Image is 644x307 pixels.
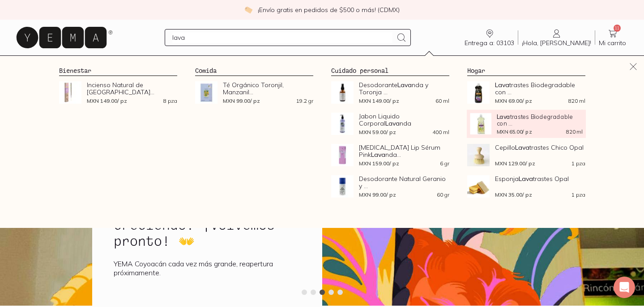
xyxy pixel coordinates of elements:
a: Los estrenos ✨ [302,55,372,73]
span: Incienso Natural de [GEOGRAPHIC_DATA]... [87,81,177,96]
a: Cuidado personal [331,67,388,74]
a: Jabon Liquido Corporal LavandaJabon Liquido CorporalLavandaMXN 59.00/ pz400 ml [331,113,449,135]
span: 19.2 gr [296,98,313,104]
span: 400 ml [432,130,449,135]
span: MXN 35.00 / pz [495,192,532,198]
span: 60 gr [437,192,449,198]
p: ¡Envío gratis en pedidos de $500 o más! (CDMX) [258,5,400,14]
span: Desodorante Natural Geranio y ... [359,175,449,189]
a: Entrega a: 03103 [461,28,518,47]
a: Incienso Natural de Palo Santo y Lavanda Sagrada MadreIncienso Natural de [GEOGRAPHIC_DATA]...MXN... [59,81,177,104]
a: Los Imperdibles ⚡️ [200,55,284,73]
strong: Lava [519,175,533,183]
p: YEMA Coyoacán cada vez más grande, reapertura próximamente. [114,259,301,277]
img: Esponja Lavatrastes Opal [467,175,490,198]
span: [MEDICAL_DATA] Lip Sérum Pink nda... [359,144,449,158]
span: Té Orgánico Toronjil, Manzanil... [223,81,313,96]
a: ¡Hola, [PERSON_NAME]! [518,28,595,47]
a: 11Mi carrito [595,28,630,47]
span: MXN 99.00 / pz [359,192,396,198]
span: MXN 159.00 / pz [359,161,399,166]
span: MXN 99.00 / pz [223,98,260,104]
span: 820 ml [566,129,582,134]
span: Esponja trastes Opal [495,175,585,182]
strong: Lava [371,151,385,159]
a: Sucursales 📍 [120,55,182,73]
img: check [244,6,252,14]
span: MXN 149.00 / pz [359,98,399,104]
img: Desodorante Natural Geranio y Lavanda Kobol [331,175,354,198]
strong: Lava [495,81,509,89]
span: 11 [614,25,621,32]
span: Desodorante nda y Toronja ... [359,81,449,96]
span: trastes Biodegradable con ... [496,113,582,126]
span: 60 ml [435,98,449,104]
strong: Lava [397,81,412,89]
a: Hogar [467,67,485,74]
span: Jabon Liquido Corporal nda [359,113,449,127]
span: MXN 149.00 / pz [87,98,127,104]
img: Lavatrastes Biodegradable con Bergamota y Clavo [470,113,491,135]
span: MXN 65.00 / pz [496,129,532,134]
img: Lavatrastes Biodegradable con Carbón Activo Kuxtal [467,81,490,104]
a: Lavatrastes Biodegradable con Bergamota y ClavoLavatrastes Biodegradable con ...MXN 65.00/ pz820 ml [470,113,582,135]
strong: Lava [515,143,529,151]
a: Té Orgánico Toronjil, Manzanilla y Lavanda en SachetTé Orgánico Toronjil, Manzanil...MXN 99.00/ p... [195,81,313,104]
span: trastes Biodegradable con ... [495,81,585,96]
a: Desodorante Lavanda y Toronja en Spray Remedios del BosqueDesodoranteLavanda y Toronja ...MXN 149... [331,81,449,104]
span: Entrega a: 03103 [465,39,514,47]
strong: Lava [496,113,510,120]
a: Comida [195,67,217,74]
span: ¡Hola, [PERSON_NAME]! [522,39,591,47]
span: 820 ml [568,98,585,104]
a: pasillo-todos-link [34,55,91,73]
span: Cepillo trastes Chico Opal [495,144,585,151]
span: Mi carrito [599,39,626,47]
strong: Lava [385,119,400,127]
div: Open Intercom Messenger [614,277,635,298]
img: Incienso Natural de Palo Santo y Lavanda Sagrada Madre [59,81,81,104]
span: 1 pza [571,192,585,198]
span: MXN 129.00 / pz [495,161,535,166]
a: Cepillo Lavatrastes Chico OpalCepilloLavatrastes Chico OpalMXN 129.00/ pz1 pza [467,144,585,166]
a: Bálsamo Lip Sérum Pink Lavanda Ceiba[MEDICAL_DATA] Lip Sérum PinkLavanda...MXN 159.00/ pz6 gr [331,144,449,166]
img: Jabon Liquido Corporal Lavanda [331,113,354,135]
span: MXN 69.00 / pz [495,98,532,104]
img: Desodorante Lavanda y Toronja en Spray Remedios del Bosque [331,81,354,104]
img: Cepillo Lavatrastes Chico Opal [467,144,490,166]
a: Lavatrastes Biodegradable con Carbón Activo KuxtalLavatrastes Biodegradable con ...MXN 69.00/ pz8... [467,81,585,104]
span: MXN 59.00 / pz [359,130,396,135]
span: 6 gr [440,161,449,166]
span: 1 pza [571,161,585,166]
a: Esponja Lavatrastes OpalEsponjaLavatrastes OpalMXN 35.00/ pz1 pza [467,175,585,198]
img: Bálsamo Lip Sérum Pink Lavanda Ceiba [331,144,354,166]
span: 8 pza [163,98,177,104]
img: Té Orgánico Toronjil, Manzanilla y Lavanda en Sachet [195,81,218,104]
a: Desodorante Natural Geranio y Lavanda KobolDesodorante Natural Geranio y ...MXN 99.00/ pz60 gr [331,175,449,198]
a: Bienestar [59,67,91,74]
input: Busca los mejores productos [172,32,392,43]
